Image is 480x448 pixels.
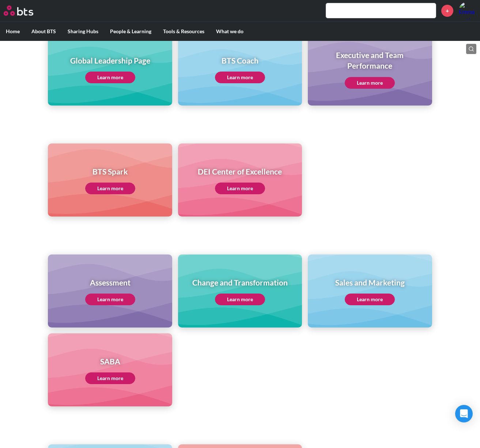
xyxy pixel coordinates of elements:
[4,5,33,16] img: BTS Logo
[459,2,476,19] img: Emma Nystrom
[459,2,476,19] a: Profile
[215,294,265,305] a: Learn more
[85,277,135,288] h1: Assessment
[70,55,150,66] h1: Global Leadership Page
[215,183,265,194] a: Learn more
[4,5,47,16] a: Go home
[210,22,249,41] label: What we do
[157,22,210,41] label: Tools & Resources
[62,22,104,41] label: Sharing Hubs
[26,22,62,41] label: About BTS
[104,22,157,41] label: People & Learning
[313,50,427,71] h1: Executive and Team Performance
[85,356,135,367] h1: SABA
[85,183,135,194] a: Learn more
[335,277,405,288] h1: Sales and Marketing
[192,277,288,288] h1: Change and Transformation
[85,294,135,305] a: Learn more
[455,405,473,422] div: Open Intercom Messenger
[345,77,395,89] a: Learn more
[215,55,265,66] h1: BTS Coach
[345,294,395,305] a: Learn more
[198,166,282,177] h1: DEI Center of Excellence
[215,72,265,83] a: Learn more
[85,166,135,177] h1: BTS Spark
[85,72,135,83] a: Learn more
[85,372,135,384] a: Learn more
[441,5,453,17] a: +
